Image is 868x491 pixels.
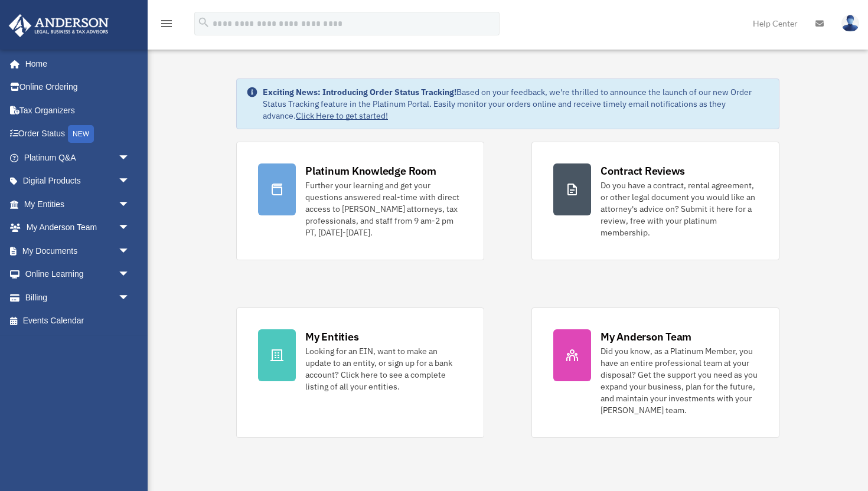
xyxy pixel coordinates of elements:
a: Contract Reviews Do you have a contract, rental agreement, or other legal document you would like... [531,142,779,260]
img: Anderson Advisors Platinum Portal [5,14,112,37]
a: Digital Productsarrow_drop_down [8,169,148,193]
span: arrow_drop_down [118,216,142,240]
a: menu [159,21,174,31]
div: Based on your feedback, we're thrilled to announce the launch of our new Order Status Tracking fe... [263,86,769,122]
span: arrow_drop_down [118,239,142,263]
div: My Entities [305,329,358,344]
div: Contract Reviews [601,163,685,178]
span: arrow_drop_down [118,146,142,170]
div: Further your learning and get your questions answered real-time with direct access to [PERSON_NAM... [305,179,462,238]
a: Home [8,52,142,76]
i: search [197,16,210,29]
i: menu [159,17,174,31]
a: Click Here to get started! [296,110,388,121]
span: arrow_drop_down [118,263,142,287]
a: Platinum Q&Aarrow_drop_down [8,146,148,169]
a: My Anderson Teamarrow_drop_down [8,216,148,240]
img: User Pic [841,15,859,32]
span: arrow_drop_down [118,169,142,194]
div: Did you know, as a Platinum Member, you have an entire professional team at your disposal? Get th... [601,345,758,416]
div: Do you have a contract, rental agreement, or other legal document you would like an attorney's ad... [601,179,758,238]
a: My Entities Looking for an EIN, want to make an update to an entity, or sign up for a bank accoun... [236,307,484,438]
span: arrow_drop_down [118,192,142,217]
span: arrow_drop_down [118,286,142,310]
a: My Documentsarrow_drop_down [8,239,148,263]
a: Tax Organizers [8,99,148,122]
a: Platinum Knowledge Room Further your learning and get your questions answered real-time with dire... [236,142,484,260]
a: Order StatusNEW [8,122,148,146]
a: Events Calendar [8,309,148,333]
div: NEW [68,125,94,143]
a: Billingarrow_drop_down [8,286,148,309]
div: Looking for an EIN, want to make an update to an entity, or sign up for a bank account? Click her... [305,345,462,392]
a: Online Learningarrow_drop_down [8,263,148,286]
div: Platinum Knowledge Room [305,163,436,178]
a: Online Ordering [8,76,148,99]
a: My Anderson Team Did you know, as a Platinum Member, you have an entire professional team at your... [531,307,779,438]
a: My Entitiesarrow_drop_down [8,192,148,216]
strong: Exciting News: Introducing Order Status Tracking! [263,87,456,97]
div: My Anderson Team [601,329,691,344]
